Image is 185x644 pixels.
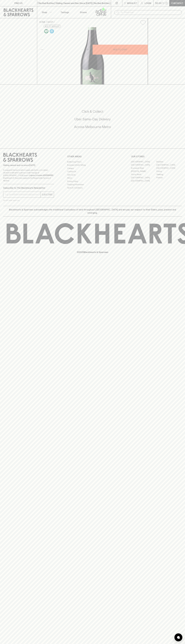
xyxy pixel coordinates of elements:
[156,167,182,170] a: [GEOGRAPHIC_DATA]
[3,109,182,114] h5: Click & Collect
[113,48,127,51] p: ADD TO CART
[145,2,151,5] p: Login
[49,28,55,34] a: Wonderful as is, but a slight chill will enhance the aromatics and give it a beautiful crunch.
[67,173,118,176] a: Gift Cards
[5,208,180,214] p: Blackhearts & Sparrows acknowledges the traditional Custodians of land throughout [GEOGRAPHIC_DAT...
[166,2,167,4] p: 0
[3,125,182,129] h5: Across Melbourne Metro
[131,160,156,163] a: [GEOGRAPHIC_DATA]
[156,176,182,179] a: Prahran
[127,2,137,5] p: Wishlist
[37,27,148,84] img: 41212.png
[14,2,23,5] p: FIND US
[61,11,69,14] p: Tastings
[39,21,45,23] a: HOME
[67,177,118,180] a: FAQ's
[155,2,162,5] p: $0.00
[67,183,118,186] a: Shipping Information
[3,186,54,189] p: Subscribe to The Blackhearts Newsletter
[131,167,156,170] a: Brunswick West
[67,186,118,189] a: Terms & Conditions
[3,164,54,167] p: Sibling owned and run since [DATE]
[177,636,180,639] img: bubble-icon
[171,2,183,5] p: Checkout
[131,155,182,158] p: OUR STORES
[93,45,148,55] button: ADD TO CART
[41,192,54,197] button: SUBSCRIBE
[67,170,118,173] a: Contact Us
[37,6,56,18] button: Shop
[139,19,147,26] button: Add to wishlist
[131,173,156,176] a: Fitzroy North
[44,29,48,33] img: Vegan
[67,164,118,167] a: Business & Bulk Gifting
[42,193,53,196] p: SUBSCRIBE
[67,160,118,163] a: Bottle Drop FAQ's
[74,6,93,18] a: Stores
[156,170,182,173] a: Fitzroy
[121,10,180,15] input: Try "Pinot noir"
[3,199,54,202] p: We will never spam you
[67,155,118,158] p: OTHER AREAS
[3,169,54,182] p: It is against the law to sell or supply alcohol to, or to obtain alcohol on behalf of a person un...
[156,163,182,167] a: [GEOGRAPHIC_DATA]
[156,160,182,163] a: Braddon
[156,173,182,176] a: Geelong
[3,117,182,121] h5: Uber Same-Day Delivery
[44,25,61,28] button: Add to wishlist
[44,28,49,34] a: Made without the use of any animal products.
[42,11,47,14] p: Shop
[47,21,53,23] a: SHOP
[131,176,156,179] a: [GEOGRAPHIC_DATA]
[67,167,118,170] a: Careers
[29,174,53,176] strong: Liquor License #32064953
[131,179,156,182] a: [GEOGRAPHIC_DATA]
[5,192,40,197] input: e.g. jane@blackheartsandsparrows.com.au
[131,163,156,167] a: [GEOGRAPHIC_DATA]
[131,170,156,173] a: [PERSON_NAME]
[56,6,74,18] a: Tastings
[50,29,54,33] img: Chilled Red
[3,99,182,143] div: Call to action block
[80,11,87,14] p: Stores
[67,180,118,183] a: Privacy Policy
